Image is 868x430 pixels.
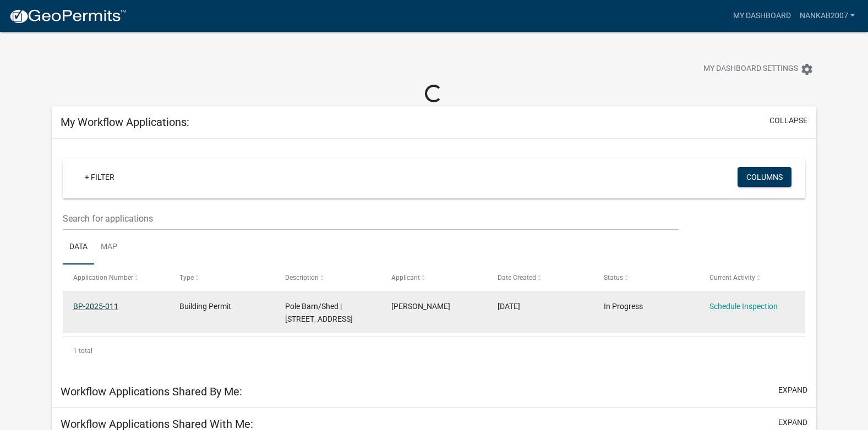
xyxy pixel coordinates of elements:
input: Search for applications [63,207,679,230]
a: Map [94,230,124,265]
span: Applicant [391,274,420,282]
span: 04/10/2025 [498,302,520,311]
i: settings [800,63,814,76]
a: nankab2007 [795,5,859,26]
div: collapse [52,139,816,375]
a: BP-2025-011 [73,302,118,311]
datatable-header-cell: Current Activity [699,264,805,291]
span: Richard Atwell [391,302,450,311]
a: Data [63,230,94,265]
div: 1 total [63,337,805,365]
h5: Workflow Applications Shared By Me: [61,385,242,398]
datatable-header-cell: Application Number [63,264,169,291]
button: My Dashboard Settingssettings [695,58,822,80]
datatable-header-cell: Type [169,264,275,291]
span: My Dashboard Settings [703,63,798,76]
span: Description [285,274,319,282]
a: + Filter [76,167,123,187]
button: Columns [738,167,791,187]
span: Building Permit [179,302,231,311]
span: Application Number [73,274,133,282]
button: expand [778,384,807,396]
a: My Dashboard [729,5,795,26]
span: Pole Barn/Shed | 3951 MONROE WAPELLO [285,302,353,323]
a: Schedule Inspection [709,302,778,311]
datatable-header-cell: Applicant [381,264,487,291]
button: collapse [769,115,807,126]
datatable-header-cell: Status [593,264,699,291]
datatable-header-cell: Description [275,264,381,291]
span: Current Activity [709,274,755,282]
span: Type [179,274,194,282]
span: Date Created [498,274,536,282]
span: In Progress [604,302,643,311]
h5: My Workflow Applications: [61,115,189,129]
span: Status [604,274,623,282]
datatable-header-cell: Date Created [487,264,593,291]
button: expand [778,417,807,428]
